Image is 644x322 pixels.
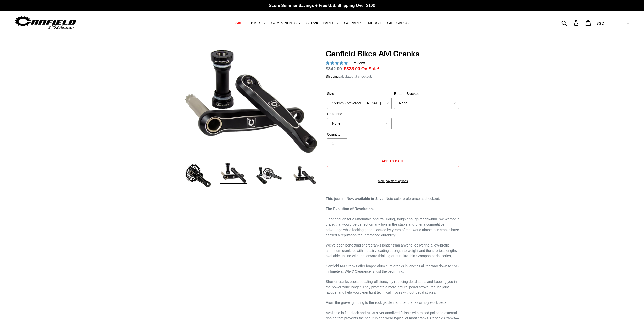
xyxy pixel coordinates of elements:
button: BIKES [248,20,267,26]
p: From the gravel grinding to the rock garden, shorter cranks simply work better. [326,300,460,305]
a: More payment options [327,179,459,183]
button: COMPONENTS [269,20,303,26]
a: GIFT CARDS [385,20,411,26]
button: SERVICE PARTS [304,20,341,26]
img: Canfield Bikes [14,15,77,31]
s: $342.00 [326,66,342,71]
label: Quantity [327,132,392,137]
label: Size [327,91,392,97]
span: 86 reviews [348,61,365,65]
button: Add to cart [327,156,459,167]
span: 4.97 stars [326,61,349,65]
p: We've been perfecting short cranks longer than anyone, delivering a low-profile aluminum crankset... [326,243,460,259]
span: Add to cart [382,159,404,163]
a: SALE [233,20,247,26]
span: GG PARTS [344,21,362,25]
span: SALE [235,21,245,25]
span: MERCH [368,21,381,25]
div: calculated at checkout. [326,74,460,79]
span: $328.00 [344,66,360,71]
p: Canfield AM Cranks offer forged aluminum cranks in lengths all the way down to 150-millimeters. W... [326,263,460,274]
a: Shipping [326,74,339,79]
p: Note color preference at checkout. [326,196,460,201]
img: Load image into Gallery viewer, Canfield Bikes AM Cranks [184,162,212,190]
img: Load image into Gallery viewer, CANFIELD-AM_DH-CRANKS [290,162,318,190]
a: MERCH [366,20,384,26]
img: Load image into Gallery viewer, Canfield Cranks [220,162,247,184]
strong: This just in! Now available in Silver. [326,197,386,201]
span: On Sale! [361,66,379,72]
span: GIFT CARDS [387,21,409,25]
strong: The Evolution of Revolution. [326,207,374,211]
a: GG PARTS [342,20,365,26]
input: Search [564,17,577,28]
label: Bottom-Bracket [394,91,459,97]
h1: Canfield Bikes AM Cranks [326,49,460,59]
img: Load image into Gallery viewer, Canfield Bikes AM Cranks [255,162,283,190]
span: BIKES [251,21,261,25]
p: Light enough for all-mountain and trail riding, tough enough for downhill, we wanted a crank that... [326,217,460,238]
p: Shorter cranks boost pedaling efficiency by reducing dead spots and keeping you in the power zone... [326,279,460,295]
label: Chainring [327,111,392,117]
span: SERVICE PARTS [306,21,334,25]
span: COMPONENTS [271,21,297,25]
